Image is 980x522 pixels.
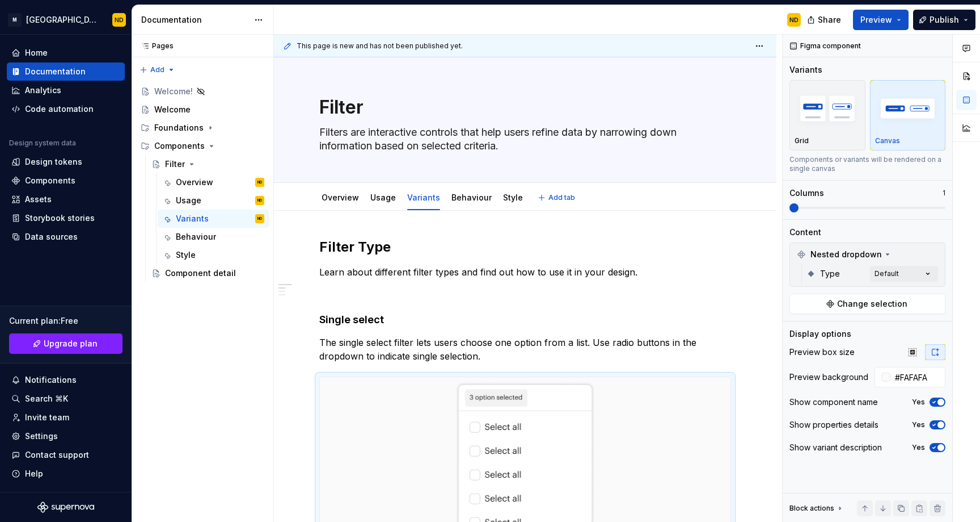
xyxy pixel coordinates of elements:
div: Block actions [789,500,844,516]
div: Preview background [789,371,868,383]
div: Welcome [154,104,191,115]
button: Add tab [534,190,580,206]
button: Help [7,465,125,483]
a: VariantsND [158,210,269,228]
a: Design tokens [7,153,125,171]
a: Behaviour [158,228,269,246]
div: Assets [25,194,52,205]
div: [GEOGRAPHIC_DATA] [26,14,99,26]
div: Help [25,468,43,479]
a: Storybook stories [7,209,125,227]
div: Usage [176,195,201,206]
div: Default [875,269,899,278]
img: placeholder [795,87,860,129]
a: Style [503,193,523,202]
div: Behaviour [447,185,496,209]
a: Settings [7,427,125,445]
button: Add [136,62,179,78]
p: Canvas [875,136,900,145]
a: Component detail [147,264,269,282]
div: ND [115,15,124,24]
div: Contact support [25,449,89,461]
div: Foundations [154,122,204,133]
div: Style [176,249,196,261]
a: Analytics [7,81,125,99]
div: Block actions [789,504,834,513]
div: Component detail [165,268,236,279]
button: Default [870,266,938,282]
a: Usage [370,193,396,202]
div: Display options [789,328,851,340]
a: Style [158,246,269,264]
button: Contact support [7,446,125,464]
a: Variants [407,193,440,202]
button: Preview [853,10,909,30]
span: Upgrade plan [44,338,98,349]
div: Show variant description [789,442,882,453]
p: Learn about different filter types and find out how to use it in your design. [319,265,731,279]
div: Show component name [789,396,878,408]
div: Components [25,175,75,186]
div: Design system data [9,139,76,148]
div: ND [257,195,262,206]
div: Components [136,137,269,155]
button: M[GEOGRAPHIC_DATA]ND [2,7,129,32]
div: Columns [789,187,824,199]
div: Overview [317,185,364,209]
div: Settings [25,431,58,442]
p: The single select filter lets users choose one option from a list. Use radio buttons in the dropd... [319,336,731,363]
div: ND [257,213,262,224]
h4: Single select [319,313,731,327]
label: Yes [912,420,925,429]
label: Yes [912,443,925,452]
span: Add [150,65,164,74]
div: Documentation [25,66,86,77]
a: Filter [147,155,269,173]
a: UsageND [158,191,269,210]
button: Publish [913,10,975,30]
span: Publish [930,14,959,26]
div: Page tree [136,82,269,282]
h2: Filter Type [319,238,731,256]
span: Type [820,268,840,279]
svg: Supernova Logo [37,502,94,513]
a: OverviewND [158,173,269,191]
button: Search ⌘K [7,390,125,408]
div: Current plan : Free [9,315,122,327]
span: Nested dropdown [810,249,882,260]
img: placeholder [875,87,941,129]
a: Upgrade plan [9,333,122,354]
a: Data sources [7,228,125,246]
div: Usage [366,185,400,209]
a: Assets [7,190,125,208]
div: Style [499,185,527,209]
textarea: Filters are interactive controls that help users refine data by narrowing down information based ... [317,123,729,155]
span: Preview [860,14,892,26]
div: Code automation [25,103,94,115]
div: ND [257,177,262,188]
div: M [8,13,22,27]
button: placeholderGrid [789,80,865,151]
div: Search ⌘K [25,393,68,404]
a: Welcome! [136,82,269,101]
p: Grid [795,136,809,145]
div: Variants [176,213,209,224]
a: Components [7,172,125,190]
div: Show properties details [789,419,878,431]
div: Documentation [141,14,248,26]
div: Analytics [25,85,61,96]
span: Share [818,14,841,26]
div: Pages [136,41,174,51]
a: Behaviour [451,193,492,202]
div: Filter [165,158,185,170]
div: Storybook stories [25,212,95,224]
a: Home [7,44,125,62]
div: Welcome! [154,86,193,97]
div: Content [789,227,821,238]
span: Change selection [837,298,907,310]
button: Share [801,10,848,30]
input: Auto [890,367,945,387]
div: Home [25,47,48,59]
div: Nested dropdown [792,245,943,264]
